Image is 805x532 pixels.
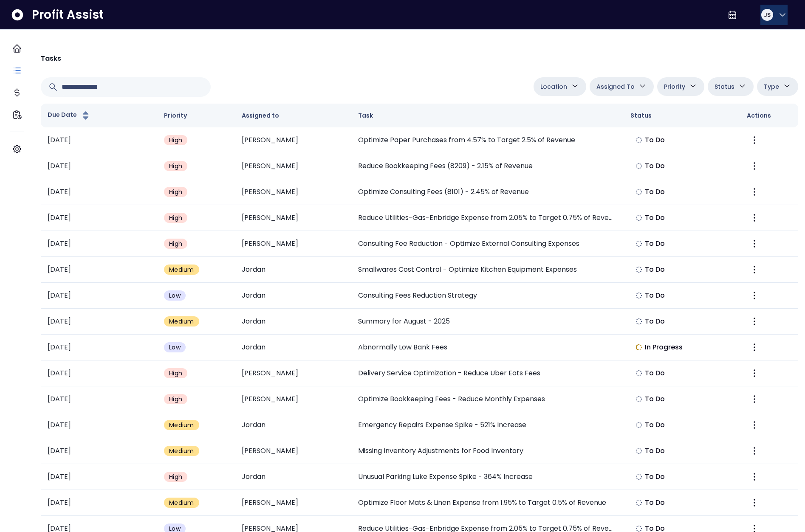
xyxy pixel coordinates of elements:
span: High [169,239,182,248]
span: To Do [645,446,665,456]
span: To Do [645,135,665,145]
span: To Do [645,265,665,275]
td: [DATE] [41,179,157,205]
span: To Do [645,187,665,197]
td: Smallwares Cost Control - Optimize Kitchen Equipment Expenses [351,257,623,283]
span: To Do [645,316,665,327]
button: More [747,210,762,225]
img: todo [636,266,642,273]
img: todo [636,214,642,221]
button: More [747,314,762,329]
td: Optimize Bookkeeping Fees - Reduce Monthly Expenses [351,386,623,412]
img: in-progress [636,344,642,351]
img: todo [636,240,642,247]
td: Optimize Floor Mats & Linen Expense from 1.95% to Target 0.5% of Revenue [351,490,623,516]
td: Jordan [235,309,351,335]
button: Due Date [48,110,91,121]
img: todo [636,525,642,532]
th: Status [624,104,740,127]
td: [DATE] [41,283,157,309]
td: [DATE] [41,231,157,257]
td: [DATE] [41,490,157,516]
td: [DATE] [41,309,157,335]
span: Low [169,343,181,352]
td: Emergency Repairs Expense Spike - 521% Increase [351,412,623,438]
button: More [747,184,762,200]
td: [PERSON_NAME] [235,490,351,516]
img: todo [636,137,642,144]
td: Reduce Bookkeeping Fees (8209) - 2.15% of Revenue [351,153,623,179]
img: todo [636,396,642,403]
td: [DATE] [41,335,157,360]
span: To Do [645,213,665,223]
button: More [747,366,762,381]
td: Jordan [235,283,351,309]
button: More [747,262,762,277]
img: todo [636,370,642,377]
img: todo [636,499,642,506]
span: To Do [645,161,665,171]
span: To Do [645,290,665,301]
span: Medium [169,265,194,274]
span: To Do [645,394,665,404]
td: [DATE] [41,257,157,283]
span: To Do [645,420,665,430]
span: To Do [645,472,665,482]
td: [DATE] [41,386,157,412]
td: [PERSON_NAME] [235,153,351,179]
img: todo [636,473,642,480]
span: Medium [169,317,194,326]
button: More [747,236,762,251]
td: Optimize Paper Purchases from 4.57% to Target 2.5% of Revenue [351,127,623,153]
td: Reduce Utilities-Gas-Enbridge Expense from 2.05% to Target 0.75% of Revenue [351,205,623,231]
button: More [747,469,762,484]
img: todo [636,163,642,169]
span: Low [169,291,181,300]
td: [DATE] [41,205,157,231]
td: Delivery Service Optimization - Reduce Uber Eats Fees [351,360,623,386]
button: More [747,158,762,174]
td: [DATE] [41,127,157,153]
td: [DATE] [41,438,157,464]
span: Status [715,82,734,92]
span: Type [764,82,779,92]
span: High [169,188,182,196]
td: [DATE] [41,360,157,386]
td: [PERSON_NAME] [235,205,351,231]
img: todo [636,292,642,299]
img: todo [636,189,642,195]
span: To Do [645,368,665,378]
img: todo [636,318,642,325]
td: [DATE] [41,412,157,438]
span: Profit Assist [32,7,104,23]
td: Jordan [235,412,351,438]
img: todo [636,448,642,454]
p: Tasks [41,53,61,64]
td: Missing Inventory Adjustments for Food Inventory [351,438,623,464]
button: More [747,417,762,433]
button: More [747,340,762,355]
td: Unusual Parking Luke Expense Spike - 364% Increase [351,464,623,490]
td: [DATE] [41,464,157,490]
td: [DATE] [41,153,157,179]
span: Location [540,82,567,92]
td: [PERSON_NAME] [235,438,351,464]
span: In Progress [645,342,683,352]
td: [PERSON_NAME] [235,179,351,205]
td: [PERSON_NAME] [235,386,351,412]
button: More [747,443,762,459]
span: To Do [645,239,665,249]
td: Optimize Consulting Fees (8101) - 2.45% of Revenue [351,179,623,205]
td: Consulting Fees Reduction Strategy [351,283,623,309]
th: Actions [740,104,798,127]
img: todo [636,422,642,428]
button: More [747,495,762,510]
td: Jordan [235,257,351,283]
span: High [169,473,182,481]
span: Priority [664,82,685,92]
span: High [169,395,182,403]
span: Medium [169,498,194,507]
span: High [169,214,182,222]
td: Abnormally Low Bank Fees [351,335,623,360]
td: Jordan [235,335,351,360]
